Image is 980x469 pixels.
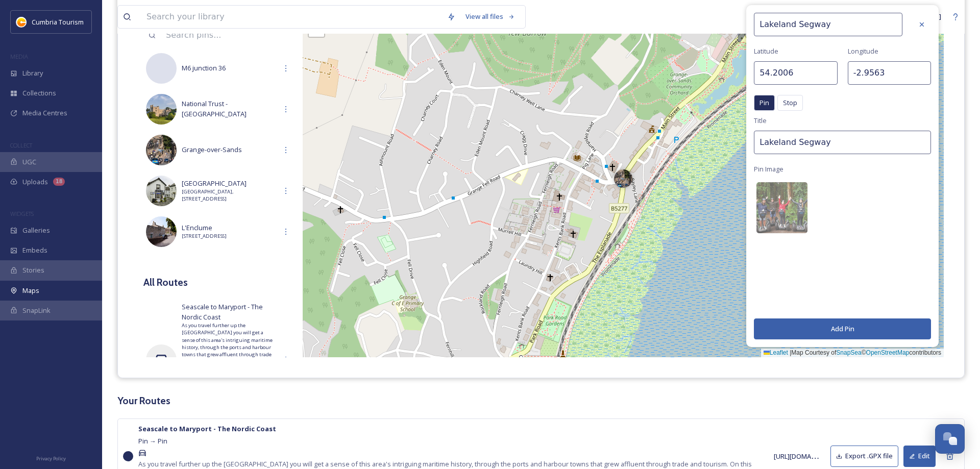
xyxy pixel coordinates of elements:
[146,94,177,125] img: e14e11aa-8b70-409f-b82f-082f76f9d1f1.jpg
[141,6,442,28] input: Search your library
[36,452,66,464] a: Privacy Policy
[146,135,177,165] img: Attract%2520and%2520Disperse%2520%28884%2520of%25201364%29.jpg
[754,46,778,56] span: Latitude
[754,13,902,36] input: Address Search
[790,349,791,356] span: |
[182,233,277,240] span: [STREET_ADDRESS]
[848,61,931,85] input: -3.0642
[774,451,840,461] a: [URL][DOMAIN_NAME]
[182,188,277,203] span: [GEOGRAPHIC_DATA], [STREET_ADDRESS]
[22,245,47,255] span: Embeds
[22,108,67,118] span: Media Centres
[182,63,277,73] span: M6 junction 36
[460,7,520,27] a: View all files
[117,393,965,408] h3: Your Routes
[866,349,910,356] a: OpenStreetMap
[182,223,277,233] span: L'Enclume
[761,349,944,357] div: Map Courtesy of © contributors
[756,182,807,233] img: 980051bc-b508-4013-8d6f-7f50519841d1.jpg
[182,179,277,188] span: [GEOGRAPHIC_DATA]
[10,53,28,60] span: MEDIA
[182,322,277,417] span: As you travel further up the [GEOGRAPHIC_DATA] you will get a sense of this area's intriguing mar...
[783,98,797,108] span: Stop
[754,164,783,174] span: Pin Image
[146,216,177,247] img: Bay%2520Cumbria%2520Tourism%2520167.jpg
[22,177,48,187] span: Uploads
[10,141,32,149] span: COLLECT
[182,99,277,118] span: National Trust - [GEOGRAPHIC_DATA]
[764,349,788,356] a: Leaflet
[22,226,50,235] span: Galleries
[848,46,878,56] span: Longitude
[182,145,277,155] span: Grange-over-Sands
[22,265,44,275] span: Stories
[22,157,36,167] span: UGC
[754,61,837,85] input: 54.5365
[313,22,320,35] span: −
[36,455,66,462] span: Privacy Policy
[146,176,177,206] img: 6b7804b0-8456-4815-81b6-9f1b57f1f004.jpg
[903,446,936,466] button: Edit
[182,302,277,322] span: Seascale to Maryport - The Nordic Coast
[836,349,861,356] a: SnapSea
[16,17,27,27] img: images.jpg
[22,306,51,315] span: SnapLink
[32,17,84,27] span: Cumbria Tourism
[22,68,43,78] span: Library
[754,131,931,154] input: E.g. City Centre
[10,210,34,217] span: WIDGETS
[138,436,167,446] span: Pin → Pin
[143,275,188,290] h3: All Routes
[830,446,898,466] button: Export .GPX file
[53,178,65,186] div: 18
[759,98,769,108] span: Pin
[754,116,767,126] span: Title
[22,286,39,295] span: Maps
[138,424,276,433] strong: Seascale to Maryport - The Nordic Coast
[22,88,56,98] span: Collections
[754,318,931,339] button: Add Pin
[161,24,298,46] input: Search pins...
[935,424,965,454] button: Open Chat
